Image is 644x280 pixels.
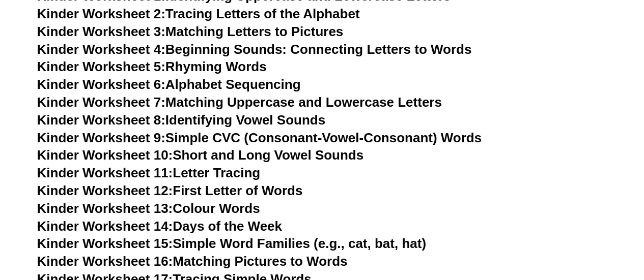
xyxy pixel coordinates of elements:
[37,95,442,110] a: Kinder Worksheet 7:Matching Uppercase and Lowercase Letters
[37,24,165,39] span: Kinder Worksheet 3:
[37,165,261,180] a: Kinder Worksheet 11:Letter Tracing
[37,6,360,21] a: Kinder Worksheet 2:Tracing Letters of the Alphabet
[37,59,165,74] span: Kinder Worksheet 5:
[37,130,482,145] a: Kinder Worksheet 9:Simple CVC (Consonant-Vowel-Consonant) Words
[37,219,173,234] span: Kinder Worksheet 14:
[37,95,165,110] span: Kinder Worksheet 7:
[37,201,260,216] a: Kinder Worksheet 13:Colour Words
[37,6,165,21] span: Kinder Worksheet 2:
[37,183,173,198] span: Kinder Worksheet 12:
[37,112,325,128] a: Kinder Worksheet 8:Identifying Vowel Sounds
[474,165,644,280] iframe: Chat Widget
[37,42,165,57] span: Kinder Worksheet 4:
[37,147,173,163] span: Kinder Worksheet 10:
[37,165,173,180] span: Kinder Worksheet 11:
[37,77,301,92] a: Kinder Worksheet 6:Alphabet Sequencing
[37,236,173,251] span: Kinder Worksheet 15:
[37,112,165,128] span: Kinder Worksheet 8:
[37,254,173,269] span: Kinder Worksheet 16:
[37,219,282,234] a: Kinder Worksheet 14:Days of the Week
[37,254,348,269] a: Kinder Worksheet 16:Matching Pictures to Words
[37,77,165,92] span: Kinder Worksheet 6:
[37,59,267,74] a: Kinder Worksheet 5:Rhyming Words
[37,201,173,216] span: Kinder Worksheet 13:
[37,24,344,39] a: Kinder Worksheet 3:Matching Letters to Pictures
[37,183,303,198] a: Kinder Worksheet 12:First Letter of Words
[37,236,426,251] a: Kinder Worksheet 15:Simple Word Families (e.g., cat, bat, hat)
[37,147,364,163] a: Kinder Worksheet 10:Short and Long Vowel Sounds
[37,130,165,145] span: Kinder Worksheet 9:
[37,42,472,57] a: Kinder Worksheet 4:Beginning Sounds: Connecting Letters to Words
